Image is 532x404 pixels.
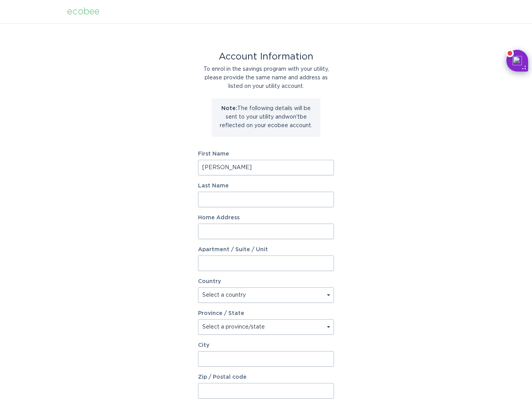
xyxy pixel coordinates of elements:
[198,215,334,220] label: Home Address
[198,247,334,252] label: Apartment / Suite / Unit
[198,151,334,157] label: First Name
[198,374,334,380] label: Zip / Postal code
[217,104,315,130] p: The following details will be sent to your utility and won't be reflected on your ecobee account.
[198,183,334,189] label: Last Name
[198,343,334,348] label: City
[198,311,244,316] label: Province / State
[67,7,99,16] div: ecobee
[221,106,237,111] strong: Note:
[198,52,334,61] div: Account Information
[198,65,334,91] div: To enrol in the savings program with your utility, please provide the same name and address as li...
[198,279,221,284] label: Country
